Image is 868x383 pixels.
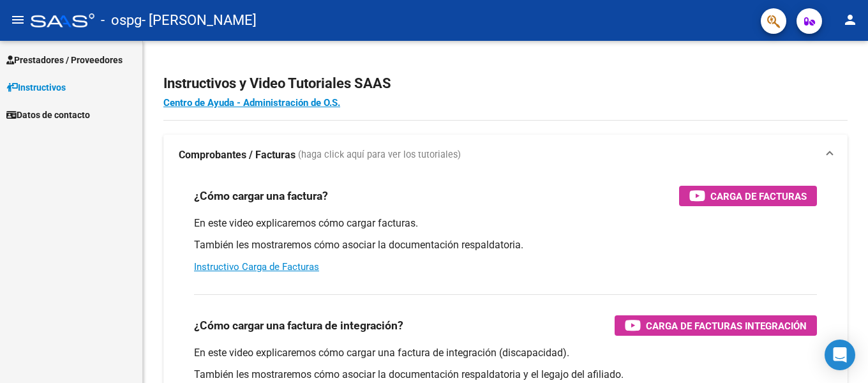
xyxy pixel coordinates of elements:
p: En este video explicaremos cómo cargar una factura de integración (discapacidad). [194,346,817,360]
button: Carga de Facturas [679,186,817,206]
a: Centro de Ayuda - Administración de O.S. [163,97,340,109]
p: También les mostraremos cómo asociar la documentación respaldatoria. [194,238,817,252]
mat-icon: person [842,12,858,27]
span: Prestadores / Proveedores [6,53,123,67]
a: Instructivo Carga de Facturas [194,261,319,273]
mat-icon: menu [10,12,26,27]
h2: Instructivos y Video Tutoriales SAAS [163,71,848,96]
strong: Comprobantes / Facturas [179,148,296,162]
h3: ¿Cómo cargar una factura? [194,187,328,205]
button: Carga de Facturas Integración [615,315,817,336]
span: Instructivos [6,80,66,94]
h3: ¿Cómo cargar una factura de integración? [194,317,403,334]
div: Open Intercom Messenger [825,340,855,370]
span: - [PERSON_NAME] [142,6,257,34]
span: (haga click aquí para ver los tutoriales) [298,148,461,162]
span: Carga de Facturas [710,188,807,204]
mat-expansion-panel-header: Comprobantes / Facturas (haga click aquí para ver los tutoriales) [163,135,848,176]
p: En este video explicaremos cómo cargar facturas. [194,216,817,230]
p: También les mostraremos cómo asociar la documentación respaldatoria y el legajo del afiliado. [194,368,817,382]
span: Carga de Facturas Integración [646,318,807,334]
span: Datos de contacto [6,108,90,122]
span: - ospg [101,6,142,34]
